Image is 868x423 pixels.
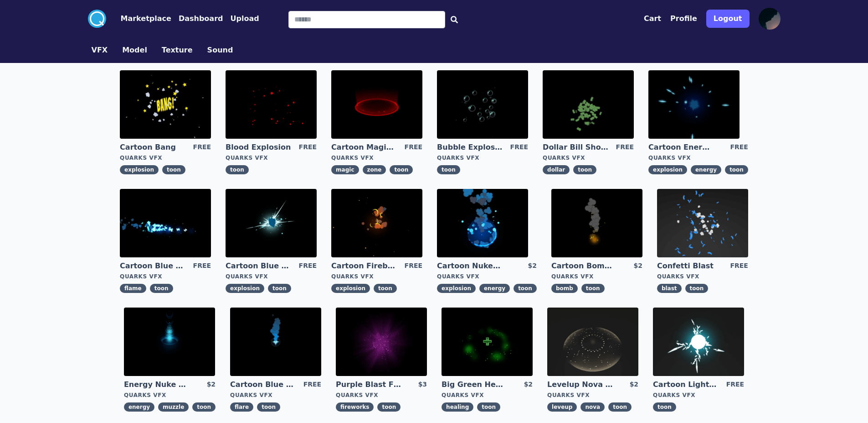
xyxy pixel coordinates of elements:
span: flame [120,284,146,293]
span: toon [374,284,397,293]
button: Model [122,45,147,56]
div: Quarks VFX [657,273,748,280]
button: Marketplace [121,13,171,24]
div: Quarks VFX [653,392,744,399]
span: bomb [551,284,578,293]
a: Cartoon Blue Flare [230,380,296,390]
span: toon [514,284,537,293]
img: imgAlt [653,308,744,376]
div: $2 [528,261,536,271]
span: toon [192,402,216,412]
div: FREE [193,142,211,152]
div: Quarks VFX [226,154,317,162]
div: Quarks VFX [331,154,422,162]
img: imgAlt [124,308,215,376]
span: muzzle [158,402,189,412]
span: toon [653,402,676,412]
button: Upload [230,13,259,24]
span: energy [479,284,510,293]
a: Confetti Blast [657,261,723,271]
span: toon [226,165,249,174]
span: nova [580,402,605,412]
div: Quarks VFX [551,273,642,280]
a: Cartoon Bomb Fuse [551,261,617,271]
div: FREE [303,380,321,390]
div: FREE [616,142,634,152]
div: FREE [730,261,748,271]
a: Purple Blast Fireworks [336,380,401,390]
div: FREE [730,142,748,152]
a: Upload [223,13,259,24]
img: imgAlt [230,308,321,376]
a: Dollar Bill Shower [543,142,608,152]
span: energy [691,165,721,174]
a: Cartoon Magic Zone [331,142,397,152]
span: explosion [331,284,370,293]
a: Cartoon Energy Explosion [648,142,714,152]
span: energy [124,402,154,412]
img: imgAlt [226,70,317,139]
a: Cartoon Blue Flamethrower [120,261,185,271]
span: zone [363,165,386,174]
span: toon [437,165,460,174]
a: Bubble Explosion [437,142,503,152]
div: Quarks VFX [120,154,211,162]
div: $2 [524,380,533,390]
span: toon [581,284,605,293]
div: FREE [405,142,422,152]
button: Logout [706,10,750,28]
span: explosion [648,165,687,174]
a: Cartoon Blue Gas Explosion [226,261,291,271]
img: imgAlt [331,189,422,257]
a: Sound [200,45,241,56]
div: Quarks VFX [120,273,211,280]
div: Quarks VFX [648,154,748,162]
span: toon [268,284,291,293]
img: imgAlt [547,308,638,376]
div: $2 [630,380,638,390]
span: toon [725,165,748,174]
input: Search [288,11,445,28]
img: imgAlt [551,189,642,257]
div: FREE [510,142,528,152]
div: FREE [299,261,317,271]
span: flare [230,402,253,412]
span: explosion [226,284,264,293]
div: FREE [299,142,317,152]
a: Energy Nuke Muzzle Flash [124,380,190,390]
a: Dashboard [171,13,223,24]
span: toon [390,165,413,174]
span: leveup [547,402,577,412]
div: Quarks VFX [226,273,317,280]
span: toon [257,402,280,412]
div: FREE [193,261,211,271]
span: toon [477,402,500,412]
a: Model [115,45,154,56]
span: healing [442,402,473,412]
a: Logout [706,6,750,31]
a: Profile [670,13,697,24]
a: VFX [84,45,115,56]
span: explosion [120,165,159,174]
a: Texture [154,45,200,56]
img: imgAlt [331,70,422,139]
div: Quarks VFX [336,392,427,399]
img: imgAlt [442,308,533,376]
div: FREE [405,261,422,271]
div: $2 [207,380,216,390]
div: Quarks VFX [437,273,537,280]
span: dollar [543,165,570,174]
img: imgAlt [226,189,317,257]
a: Cartoon Bang [120,142,185,152]
img: imgAlt [120,189,211,257]
div: Quarks VFX [230,392,321,399]
span: magic [331,165,359,174]
img: imgAlt [120,70,211,139]
img: imgAlt [648,70,740,139]
button: Texture [162,45,193,56]
button: Dashboard [179,13,223,24]
a: Cartoon Nuke Energy Explosion [437,261,503,271]
div: FREE [726,380,744,390]
div: Quarks VFX [437,154,528,162]
a: Blood Explosion [226,142,291,152]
